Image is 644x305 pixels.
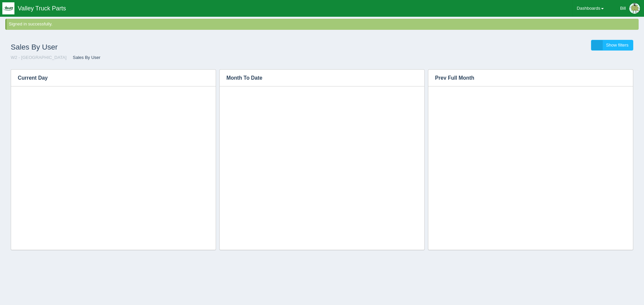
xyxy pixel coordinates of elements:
div: Signed in successfully. [9,21,637,27]
div: Bill [620,2,626,15]
h3: Prev Full Month [428,70,623,86]
a: W2 - [GEOGRAPHIC_DATA] [11,55,66,60]
span: Show filters [606,43,629,48]
h3: Month To Date [220,70,414,86]
h1: Sales By User [11,40,322,55]
img: q1blfpkbivjhsugxdrfq.png [2,2,14,14]
span: Valley Truck Parts [18,5,66,12]
a: Show filters [591,40,633,51]
h3: Current Day [11,70,206,86]
img: Profile Picture [629,3,640,14]
li: Sales By User [68,55,100,61]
